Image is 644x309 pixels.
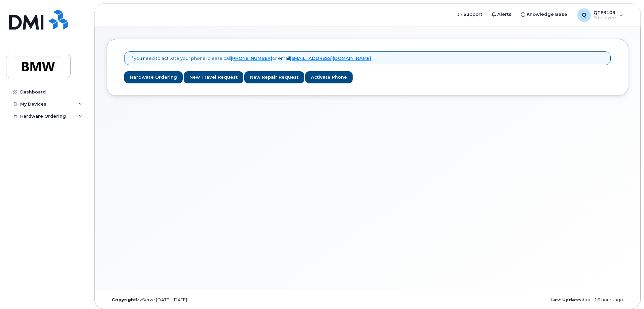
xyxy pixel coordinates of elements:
strong: Copyright [112,297,136,302]
p: If you need to activate your phone, please call or email [131,55,371,62]
a: New Travel Request [184,71,243,84]
strong: Last Update [550,297,580,302]
a: [PHONE_NUMBER] [231,55,272,61]
a: Activate Phone [305,71,353,84]
a: Hardware Ordering [124,71,183,84]
a: [EMAIL_ADDRESS][DOMAIN_NAME] [290,55,371,61]
a: New Repair Request [244,71,304,84]
div: MyServe [DATE]–[DATE] [107,297,281,303]
div: about 16 hours ago [454,297,628,303]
